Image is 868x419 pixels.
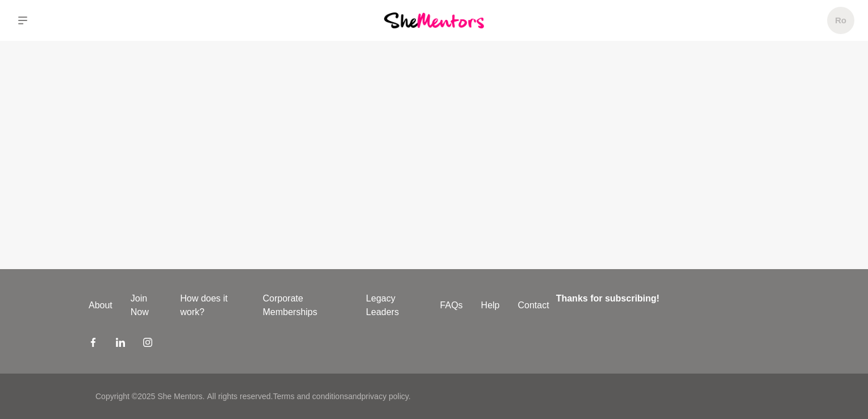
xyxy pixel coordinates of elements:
[431,299,472,312] a: FAQs
[122,292,171,319] a: Join Now
[116,337,125,351] a: LinkedIn
[273,392,348,401] a: Terms and conditions
[207,391,410,403] p: All rights reserved. and .
[472,299,509,312] a: Help
[143,337,152,351] a: Instagram
[835,15,846,26] h5: Ro
[384,12,484,28] img: She Mentors Logo
[827,7,854,34] a: Ro
[89,337,98,351] a: Facebook
[253,292,357,319] a: Corporate Memberships
[556,292,773,305] h4: Thanks for subscribing!
[95,391,205,403] p: Copyright © 2025 She Mentors .
[361,392,408,401] a: privacy policy
[357,292,431,319] a: Legacy Leaders
[171,292,253,319] a: How does it work?
[80,299,122,312] a: About
[509,299,558,312] a: Contact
